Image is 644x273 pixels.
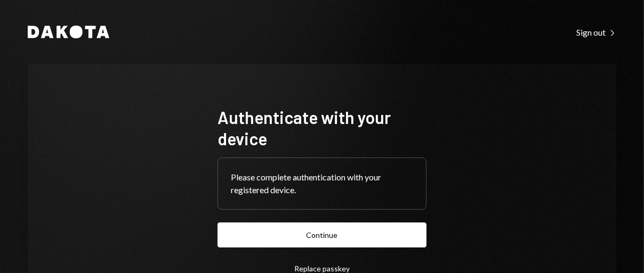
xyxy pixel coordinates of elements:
[218,222,426,247] button: Continue
[218,106,426,149] h1: Authenticate with your device
[231,171,413,196] div: Please complete authentication with your registered device.
[576,26,616,38] a: Sign out
[576,27,616,38] div: Sign out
